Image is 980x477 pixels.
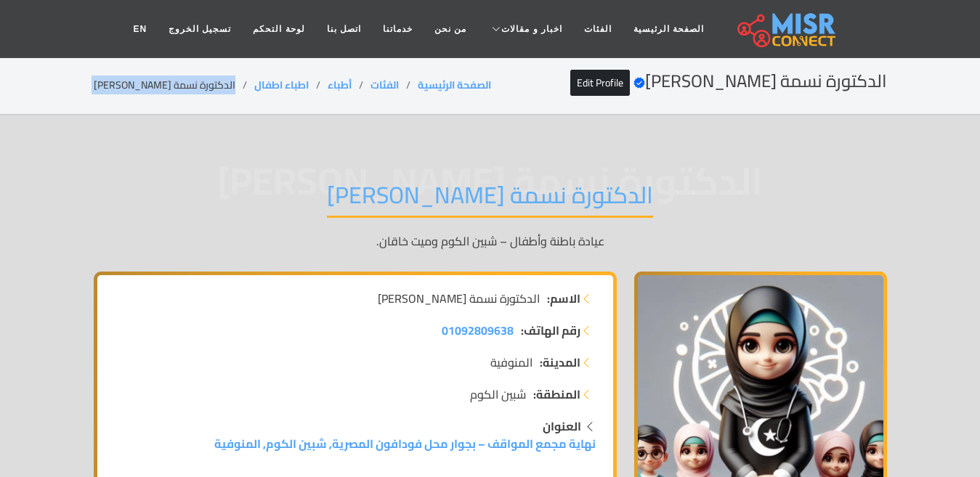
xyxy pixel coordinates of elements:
[633,77,645,89] svg: Verified account
[477,15,573,43] a: اخبار و مقالات
[370,76,399,94] a: الفئات
[570,70,630,96] a: Edit Profile
[378,290,540,307] span: الدكتورة نسمة [PERSON_NAME]
[521,322,580,339] strong: رقم الهاتف:
[424,15,477,43] a: من نحن
[418,76,491,94] a: الصفحة الرئيسية
[328,76,352,94] a: أطباء
[327,181,653,218] h1: الدكتورة نسمة [PERSON_NAME]
[501,23,562,36] span: اخبار و مقالات
[242,15,315,43] a: لوحة التحكم
[214,433,596,454] a: نهاية مجمع المواقف – بجوار محل فودافون المصرية, شبين الكوم, المنوفية
[547,290,580,307] strong: الاسم:
[254,76,309,94] a: اطباء اطفال
[442,319,514,341] span: 01092809638
[470,386,526,403] span: شبين الكوم
[122,15,158,43] a: EN
[372,15,424,43] a: خدماتنا
[543,415,581,437] strong: العنوان
[533,386,580,403] strong: المنطقة:
[316,15,372,43] a: اتصل بنا
[442,322,514,339] a: 01092809638
[623,15,715,43] a: الصفحة الرئيسية
[570,71,887,92] h2: الدكتورة نسمة [PERSON_NAME]
[573,15,623,43] a: الفئات
[94,232,887,250] p: عيادة باطنة وأطفال – شبين الكوم وميت خاقان.
[737,11,835,47] img: main.misr_connect
[540,354,580,371] strong: المدينة:
[490,354,532,371] span: المنوفية
[158,15,242,43] a: تسجيل الخروج
[94,78,254,93] li: الدكتورة نسمة [PERSON_NAME]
